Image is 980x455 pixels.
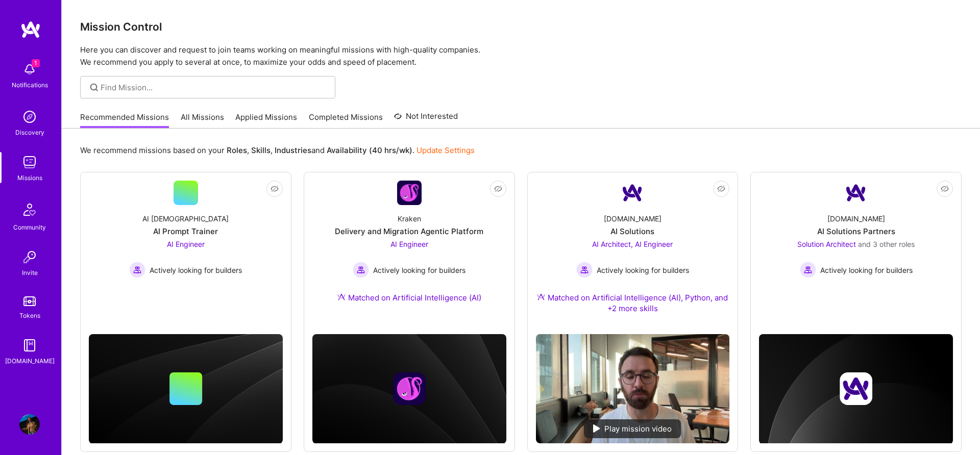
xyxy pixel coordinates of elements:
[797,240,856,248] span: Solution Architect
[101,82,328,93] input: Find Mission...
[494,185,502,193] i: icon EyeClosed
[759,181,953,308] a: Company Logo[DOMAIN_NAME]AI Solutions PartnersSolution Architect and 3 other rolesActively lookin...
[335,226,483,237] div: Delivery and Migration Agentic Platform
[89,181,283,308] a: AI [DEMOGRAPHIC_DATA]AI Prompt TrainerAI Engineer Actively looking for buildersActively looking f...
[13,222,46,233] div: Community
[537,293,545,301] img: Ateam Purple Icon
[5,356,55,366] div: [DOMAIN_NAME]
[19,335,40,356] img: guide book
[17,197,42,222] img: Community
[19,152,40,172] img: teamwork
[275,145,311,155] b: Industries
[844,181,868,205] img: Company Logo
[800,262,816,278] img: Actively looking for builders
[592,240,673,248] span: AI Architect, AI Engineer
[337,293,346,301] img: Ateam Purple Icon
[394,110,458,129] a: Not Interested
[88,82,100,93] i: icon SearchGrey
[181,112,224,129] a: All Missions
[153,226,218,237] div: AI Prompt Trainer
[576,262,593,278] img: Actively looking for builders
[827,213,885,224] div: [DOMAIN_NAME]
[80,20,962,33] h3: Mission Control
[759,334,953,444] img: cover
[584,419,681,438] div: Play mission video
[840,372,872,405] img: Company logo
[717,185,725,193] i: icon EyeClosed
[17,172,42,183] div: Missions
[398,213,421,224] div: Kraken
[15,127,44,138] div: Discovery
[390,240,428,248] span: AI Engineer
[327,145,412,155] b: Availability (40 hrs/wk)
[820,265,913,275] span: Actively looking for builders
[227,145,247,155] b: Roles
[610,226,654,237] div: AI Solutions
[150,265,242,275] span: Actively looking for builders
[536,334,730,443] img: No Mission
[19,414,40,435] img: User Avatar
[19,59,40,80] img: bell
[858,240,915,248] span: and 3 other roles
[373,265,465,275] span: Actively looking for builders
[80,145,475,156] p: We recommend missions based on your , , and .
[80,112,169,129] a: Recommended Missions
[393,372,426,405] img: Company logo
[536,292,730,314] div: Matched on Artificial Intelligence (AI), Python, and +2 more skills
[817,226,895,237] div: AI Solutions Partners
[397,181,422,205] img: Company Logo
[312,334,506,444] img: cover
[19,107,40,127] img: discovery
[23,296,36,306] img: tokens
[353,262,369,278] img: Actively looking for builders
[536,181,730,326] a: Company Logo[DOMAIN_NAME]AI SolutionsAI Architect, AI Engineer Actively looking for buildersActiv...
[941,185,949,193] i: icon EyeClosed
[416,145,475,155] a: Update Settings
[251,145,271,155] b: Skills
[312,181,506,315] a: Company LogoKrakenDelivery and Migration Agentic PlatformAI Engineer Actively looking for builder...
[12,80,48,90] div: Notifications
[89,334,283,444] img: cover
[309,112,383,129] a: Completed Missions
[80,44,962,68] p: Here you can discover and request to join teams working on meaningful missions with high-quality ...
[20,20,41,39] img: logo
[22,267,38,278] div: Invite
[604,213,661,224] div: [DOMAIN_NAME]
[271,185,279,193] i: icon EyeClosed
[32,59,40,67] span: 1
[19,310,40,321] div: Tokens
[19,247,40,267] img: Invite
[235,112,297,129] a: Applied Missions
[142,213,229,224] div: AI [DEMOGRAPHIC_DATA]
[337,292,481,303] div: Matched on Artificial Intelligence (AI)
[167,240,205,248] span: AI Engineer
[17,414,42,435] a: User Avatar
[593,424,600,433] img: play
[597,265,689,275] span: Actively looking for builders
[129,262,145,278] img: Actively looking for builders
[620,181,645,205] img: Company Logo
